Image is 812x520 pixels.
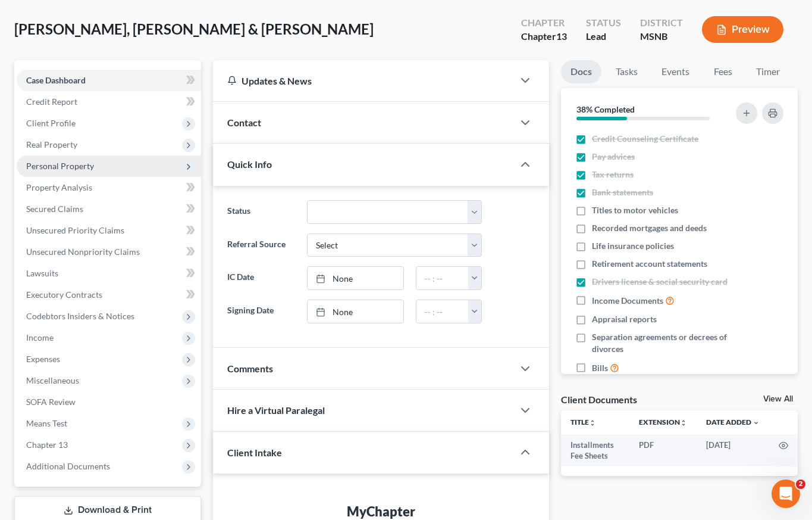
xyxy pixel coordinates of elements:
[26,440,68,450] span: Chapter 13
[416,267,469,289] input: -- : --
[592,133,698,145] span: Credit Counseling Certificate
[592,169,634,180] span: Tax returns
[26,268,58,278] span: Lawsuits
[586,16,621,30] div: Status
[592,313,657,325] span: Appraisal reports
[26,397,76,407] span: SOFA Review
[561,393,637,406] div: Client Documents
[26,75,86,85] span: Case Dashboard
[702,16,783,43] button: Preview
[704,60,742,83] a: Fees
[26,139,77,150] span: Real Property
[227,117,261,128] span: Contact
[26,289,102,300] span: Executory Contracts
[592,240,674,252] span: Life insurance policies
[26,225,124,235] span: Unsecured Priority Claims
[592,204,678,216] span: Titles to motor vehicles
[747,60,789,83] a: Timer
[772,479,800,508] iframe: Intercom live chat
[592,295,663,307] span: Income Documents
[592,362,608,374] span: Bills
[26,204,83,214] span: Secured Claims
[26,354,60,364] span: Expenses
[227,74,499,87] div: Updates & News
[17,391,201,413] a: SOFA Review
[629,434,697,467] td: PDF
[227,404,325,416] span: Hire a Virtual Paralegal
[308,300,403,323] a: None
[639,418,687,426] a: Extensionunfold_more
[561,60,601,83] a: Docs
[221,200,301,224] label: Status
[26,96,77,107] span: Credit Report
[592,186,653,198] span: Bank statements
[416,300,469,323] input: -- : --
[652,60,699,83] a: Events
[592,151,635,163] span: Pay advices
[592,331,728,355] span: Separation agreements or decrees of divorces
[26,332,54,342] span: Income
[17,198,201,220] a: Secured Claims
[26,461,110,471] span: Additional Documents
[17,91,201,113] a: Credit Report
[26,418,67,428] span: Means Test
[14,20,374,38] span: [PERSON_NAME], [PERSON_NAME] & [PERSON_NAME]
[221,300,301,323] label: Signing Date
[697,434,769,467] td: [DATE]
[680,419,687,426] i: unfold_more
[26,311,134,321] span: Codebtors Insiders & Notices
[570,418,596,426] a: Titleunfold_more
[308,267,403,289] a: None
[592,276,728,288] span: Drivers license & social security card
[17,284,201,306] a: Executory Contracts
[26,118,76,128] span: Client Profile
[17,177,201,198] a: Property Analysis
[221,233,301,257] label: Referral Source
[561,434,629,467] td: Installments Fee Sheets
[26,182,92,192] span: Property Analysis
[227,363,273,374] span: Comments
[26,161,94,171] span: Personal Property
[17,263,201,284] a: Lawsuits
[227,158,272,170] span: Quick Info
[221,266,301,290] label: IC Date
[706,418,760,426] a: Date Added expand_more
[26,247,140,257] span: Unsecured Nonpriority Claims
[763,395,793,403] a: View All
[556,30,567,42] span: 13
[640,30,683,43] div: MSNB
[26,375,79,385] span: Miscellaneous
[17,241,201,263] a: Unsecured Nonpriority Claims
[17,220,201,241] a: Unsecured Priority Claims
[521,16,567,30] div: Chapter
[17,70,201,91] a: Case Dashboard
[753,419,760,426] i: expand_more
[227,447,282,458] span: Client Intake
[592,258,707,270] span: Retirement account statements
[521,30,567,43] div: Chapter
[592,222,707,234] span: Recorded mortgages and deeds
[576,104,635,114] strong: 38% Completed
[640,16,683,30] div: District
[586,30,621,43] div: Lead
[606,60,647,83] a: Tasks
[796,479,805,489] span: 2
[589,419,596,426] i: unfold_more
